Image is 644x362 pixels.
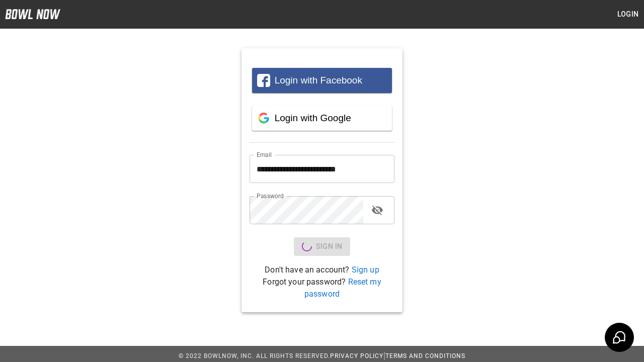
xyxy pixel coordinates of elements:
[250,264,394,276] p: Don't have an account?
[352,265,379,275] a: Sign up
[275,75,362,85] span: Login with Facebook
[5,9,60,19] img: logo
[250,276,394,300] p: Forgot your password?
[252,68,392,93] button: Login with Facebook
[612,5,644,24] button: Login
[275,113,351,123] span: Login with Google
[367,200,387,220] button: toggle password visibility
[252,106,392,131] button: Login with Google
[330,352,383,359] a: Privacy Policy
[385,352,465,359] a: Terms and Conditions
[179,352,330,359] span: © 2022 BowlNow, Inc. All Rights Reserved.
[304,277,381,299] a: Reset my password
